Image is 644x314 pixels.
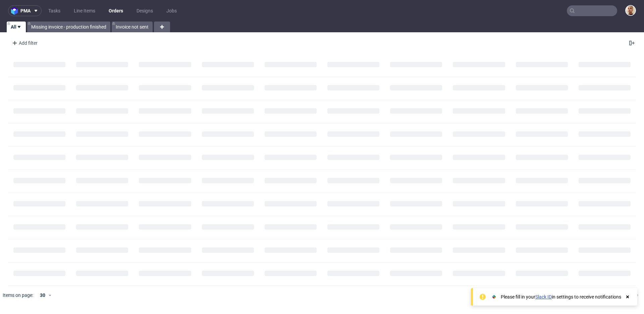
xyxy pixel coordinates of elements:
a: Tasks [44,5,64,16]
div: Please fill in your in settings to receive notifications [501,293,621,300]
a: Orders [105,5,127,16]
img: Bartłomiej Leśniczuk [626,6,635,15]
a: Invoice not sent [112,22,153,32]
a: Designs [132,5,157,16]
a: Missing invoice - production finished [27,22,110,32]
a: Line Items [70,5,99,16]
img: logo [11,7,20,15]
button: pma [8,5,42,16]
a: Jobs [162,5,181,16]
span: Items on page: [3,292,33,299]
div: Add filter [9,38,39,48]
div: 30 [36,290,48,300]
a: All [7,22,26,32]
a: Slack ID [535,294,552,300]
img: Slack [491,293,497,300]
span: pma [20,8,31,13]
